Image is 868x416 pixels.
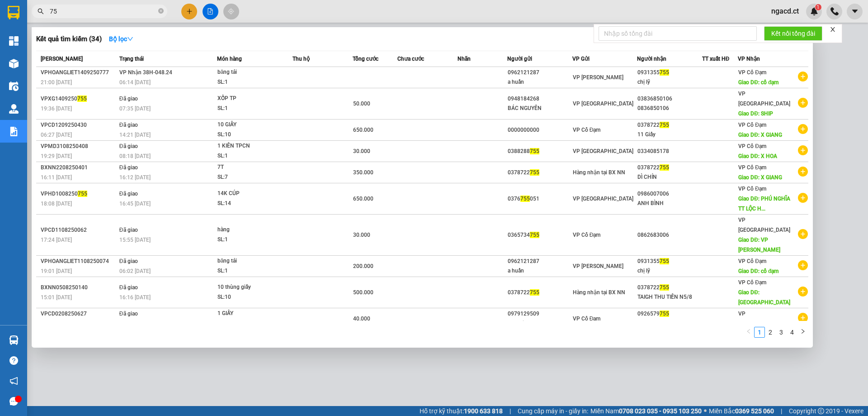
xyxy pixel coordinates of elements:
[798,229,808,239] span: plus-circle
[77,96,87,102] span: 755
[754,327,765,338] li: 1
[637,172,702,182] div: DÌ CHÍN
[743,327,754,338] li: Previous Page
[41,309,117,319] div: VPCD0208250627
[119,56,144,62] span: Trạng thái
[508,77,572,87] div: a huấn
[637,257,702,266] div: 0931355
[530,289,539,296] span: 755
[738,258,766,264] span: VP Cổ Đạm
[573,74,623,81] span: VP [PERSON_NAME]
[637,68,702,77] div: 0931355
[573,100,633,107] span: VP [GEOGRAPHIC_DATA]
[119,153,151,159] span: 08:18 [DATE]
[637,309,702,319] div: 0926579
[637,56,666,62] span: Người nhận
[755,327,764,337] a: 1
[217,130,285,140] div: SL: 10
[127,36,133,42] span: down
[397,56,424,62] span: Chưa cước
[520,196,530,202] span: 755
[660,311,669,317] span: 755
[41,257,117,266] div: VPHOANGLIET1108250074
[738,268,778,274] span: Giao DĐ: cổ đạm
[119,237,151,243] span: 15:55 [DATE]
[9,36,19,46] img: dashboard-icon
[637,147,702,156] div: 0334085178
[508,309,572,319] div: 0979129509
[38,8,44,14] span: search
[738,143,766,149] span: VP Cổ Đạm
[217,292,285,302] div: SL: 10
[9,59,19,68] img: warehouse-icon
[508,288,572,297] div: 0378722
[530,169,539,176] span: 755
[353,148,370,154] span: 30.000
[119,320,151,327] span: 10:15 [DATE]
[217,141,285,151] div: 1 KIÊN TPCN
[9,104,19,114] img: warehouse-icon
[798,260,808,270] span: plus-circle
[508,68,572,77] div: 0962121287
[787,327,797,337] a: 4
[508,147,572,156] div: 0388288
[158,7,164,16] span: close-circle
[599,26,757,41] input: Nhập số tổng đài
[787,327,797,338] li: 4
[41,56,83,62] span: [PERSON_NAME]
[738,186,766,192] span: VP Cổ Đạm
[660,284,669,291] span: 755
[217,225,285,235] div: hàng
[353,196,373,202] span: 650.000
[508,194,572,204] div: 0376 051
[119,132,151,138] span: 14:21 [DATE]
[292,56,310,62] span: Thu hộ
[738,174,782,181] span: Giao DĐ: X GIANG
[776,327,786,337] a: 3
[353,232,370,238] span: 30.000
[41,105,72,112] span: 19:36 [DATE]
[798,145,808,155] span: plus-circle
[508,230,572,240] div: 0365734
[50,6,156,16] input: Tìm tên, số ĐT hoặc mã đơn
[798,313,808,323] span: plus-circle
[217,309,285,319] div: 1 GIẤY
[353,56,378,62] span: Tổng cước
[36,34,102,44] h3: Kết quả tìm kiếm ( 34 )
[119,258,138,264] span: Đã giao
[765,327,776,338] li: 2
[119,69,172,76] span: VP Nhận 38H-048.24
[660,122,669,128] span: 755
[119,79,151,86] span: 06:14 [DATE]
[798,124,808,134] span: plus-circle
[637,199,702,208] div: ANH BÌNH
[9,81,19,91] img: warehouse-icon
[637,266,702,276] div: chị lỹ
[9,356,18,365] span: question-circle
[738,153,777,159] span: Giao DĐ: X HOA
[9,127,19,136] img: solution-icon
[738,56,760,62] span: VP Nhận
[508,319,572,328] div: C Tươi
[738,196,790,212] span: Giao DĐ: PHÚ NGHĨA TT LỘC H...
[217,94,285,104] div: XỐP TP
[41,132,72,138] span: 06:27 [DATE]
[797,327,808,338] button: right
[41,268,72,274] span: 19:01 [DATE]
[798,167,808,177] span: plus-circle
[119,174,151,181] span: 16:12 [DATE]
[217,256,285,266] div: băng tải
[637,292,702,302] div: TAIGH THU TIỀN N5/8
[353,169,373,176] span: 350.000
[9,397,18,406] span: message
[508,125,572,135] div: 0000000000
[353,289,373,296] span: 500.000
[508,257,572,266] div: 0962121287
[41,283,117,292] div: BXNN0508250140
[217,67,285,77] div: băng tải
[797,327,808,338] li: Next Page
[738,279,766,286] span: VP Cổ Đạm
[41,163,117,172] div: BXNN2208250401
[9,335,19,345] img: warehouse-icon
[217,282,285,292] div: 10 thùng giấy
